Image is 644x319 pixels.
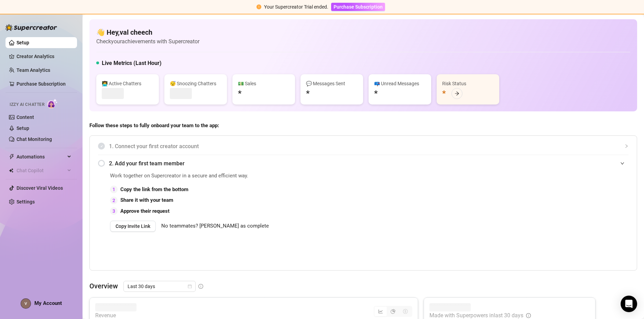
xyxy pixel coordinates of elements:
[170,80,221,87] div: 😴 Snoozing Chatters
[374,80,426,87] div: 📪 Unread Messages
[161,222,269,230] span: No teammates? [PERSON_NAME] as complete
[110,197,118,204] div: 2
[17,114,34,120] a: Content
[89,281,118,291] article: Overview
[17,81,66,87] a: Purchase Subscription
[128,281,192,291] span: Last 30 days
[17,199,35,205] a: Settings
[116,223,150,229] span: Copy Invite Link
[96,27,199,37] h4: 👋 Hey, val cheech
[17,136,52,142] a: Chat Monitoring
[98,138,629,155] div: 1. Connect your first creator account
[10,101,44,108] span: Izzy AI Chatter
[17,151,65,162] span: Automations
[331,4,385,10] a: Purchase Subscription
[110,172,474,180] span: Work together on Supercreator in a secure and efficient way.
[9,168,13,173] img: Chat Copilot
[98,155,629,172] div: 2. Add your first team member
[89,122,219,129] strong: Follow these steps to fully onboard your team to the app:
[110,207,118,215] div: 3
[102,80,153,87] div: 👩‍💻 Active Chatters
[120,208,170,214] strong: Approve their request
[120,197,173,203] strong: Share it with your team
[9,154,14,159] span: thunderbolt
[624,144,629,148] span: collapsed
[109,159,629,168] span: 2. Add your first team member
[21,299,31,308] img: ACg8ocLWQ10jDteHmRCbpg6FxA0YLuloQQnB8hmRrOKZ6wZnPStDGQ=s96-c
[17,51,72,62] a: Creator Analytics
[96,37,199,46] article: Check your achievements with Supercreator
[17,67,50,73] a: Team Analytics
[334,4,383,10] span: Purchase Subscription
[109,142,629,151] span: 1. Connect your first creator account
[102,59,162,67] h5: Live Metrics (Last Hour)
[256,4,261,9] span: exclamation-circle
[455,91,459,96] span: arrow-right
[331,3,385,11] button: Purchase Subscription
[306,80,358,87] div: 💬 Messages Sent
[110,221,156,232] button: Copy Invite Link
[110,186,118,193] div: 1
[442,80,494,87] div: Risk Status
[17,165,65,176] span: Chat Copilot
[34,300,62,306] span: My Account
[620,161,624,165] span: expanded
[17,185,63,191] a: Discover Viral Videos
[621,296,637,312] div: Open Intercom Messenger
[238,80,290,87] div: 💵 Sales
[120,186,188,192] strong: Copy the link from the bottom
[264,4,328,10] span: Your Supercreator Trial ended.
[47,99,58,109] img: AI Chatter
[6,24,57,31] img: logo-BBDzfeDw.svg
[198,284,203,289] span: info-circle
[17,125,29,131] a: Setup
[17,40,29,45] a: Setup
[188,284,192,288] span: calendar
[491,172,629,260] iframe: Adding Team Members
